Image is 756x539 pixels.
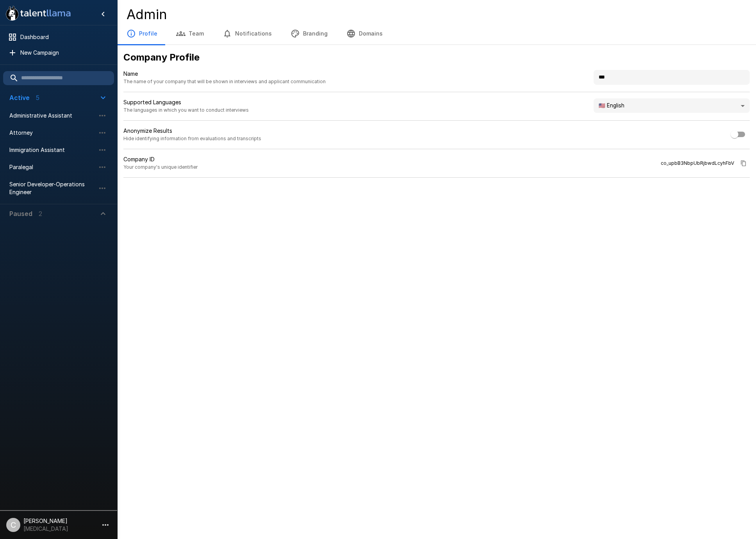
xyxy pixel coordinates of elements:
p: Name [123,70,326,78]
button: Domains [337,23,392,45]
span: co_upbB3NbpUbRjbwdLcyhFbV [661,159,734,167]
h4: Admin [127,6,747,23]
p: Anonymize Results [123,127,261,135]
p: Company ID [123,155,198,163]
span: The languages in which you want to conduct interviews [123,106,249,114]
span: The name of your company that will be shown in interviews and applicant communication [123,78,326,86]
span: Your company's unique identifier [123,163,198,171]
div: 🇺🇸 English [594,98,750,113]
p: Supported Languages [123,98,249,106]
button: Notifications [213,23,281,45]
button: Branding [281,23,337,45]
h5: Company Profile [123,51,750,64]
button: Profile [117,23,167,45]
button: Team [167,23,213,45]
span: Hide identifying information from evaluations and transcripts [123,135,261,143]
